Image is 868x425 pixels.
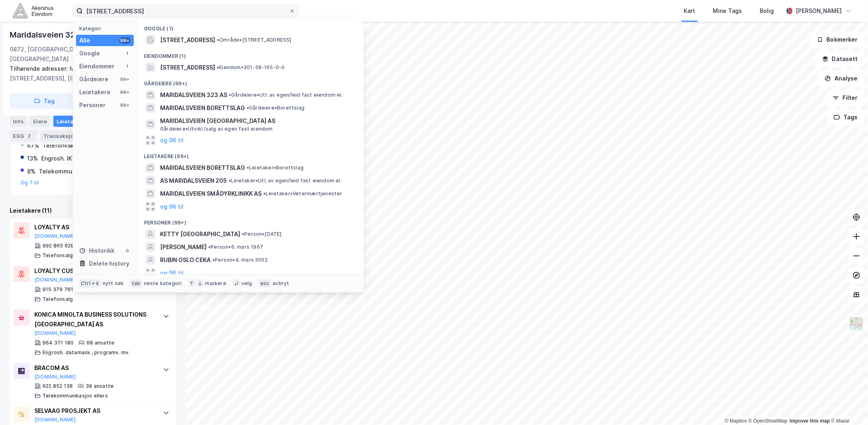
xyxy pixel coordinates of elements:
span: [STREET_ADDRESS] [160,35,215,45]
span: Person • 4. mars 2002 [212,257,268,263]
div: 922 852 138 [42,383,73,389]
button: Filter [826,90,865,106]
span: KETTY [GEOGRAPHIC_DATA] [160,229,240,239]
div: LOYALTY AS [34,222,155,232]
img: Z [849,316,864,332]
div: neste kategori [144,280,182,287]
div: Google (1) [137,19,364,34]
span: Gårdeiere • Borettslag [247,105,304,111]
span: • [217,64,219,70]
div: KONICA MINOLTA BUSINESS SOLUTIONS [GEOGRAPHIC_DATA] AS [34,310,155,329]
div: Kontrollprogram for chat [828,386,868,425]
div: velg [241,280,252,287]
span: Leietaker • Utl. av egen/leid fast eiendom el. [228,178,342,184]
span: Eiendom • 301-58-165-0-0 [217,64,285,71]
span: [STREET_ADDRESS] [160,63,215,72]
div: Alle [79,36,90,45]
button: [DOMAIN_NAME] [34,277,76,283]
div: Info [10,116,27,127]
div: esc [259,279,271,288]
iframe: Chat Widget [828,386,868,425]
div: Personer [79,100,106,110]
div: 0 [124,247,131,254]
div: Kart [684,6,695,16]
div: 1 [124,63,131,70]
button: Tag [10,93,79,109]
span: MARIDALSVEIEN BORETTSLAG [160,163,245,173]
span: • [217,37,219,43]
div: Telefonvakttjenester/telefonsalg [42,141,137,150]
div: 99+ [119,89,131,95]
div: 915 379 761 [42,286,73,293]
div: ESG [10,130,37,142]
div: 67% [27,141,39,150]
div: Delete history [89,259,129,269]
div: Leietakere [79,87,110,97]
span: • [229,92,231,98]
div: 0872, [GEOGRAPHIC_DATA], [GEOGRAPHIC_DATA] [10,44,114,64]
div: tab [130,279,142,288]
button: [DOMAIN_NAME] [34,233,76,239]
div: Telekommunikasjon ellers [39,167,113,176]
span: MARIDALSVEIEN SMÅDYRKLINIKK AS [160,189,262,199]
span: Person • [DATE] [242,231,282,237]
div: 964 371 180 [42,340,74,346]
button: og 96 til [160,268,184,278]
div: SELVAAG PROSJEKT AS [34,406,155,416]
button: Og 7 til [21,180,39,186]
div: nytt søk [103,280,124,287]
button: Bokmerker [810,32,865,48]
button: Analyse [818,70,865,87]
span: • [263,190,266,197]
input: Søk på adresse, matrikkel, gårdeiere, leietakere eller personer [83,5,289,17]
div: Ctrl + k [79,279,101,288]
span: • [247,165,249,171]
button: Tags [827,109,865,125]
div: Leietakere [53,116,98,127]
div: Leietakere (99+) [137,147,364,161]
div: 39 ansatte [86,383,114,389]
div: markere [205,280,226,287]
span: [PERSON_NAME] [160,242,207,252]
span: • [242,231,244,237]
div: Engrosh. IKT-utstyr [41,154,95,163]
div: LOYALTY CUSTOMER SERVICE AS [34,266,155,276]
div: 13% [27,154,38,163]
div: 68 ansatte [87,340,114,346]
a: OpenStreetMap [749,418,788,424]
span: MARIDALSVEIEN [GEOGRAPHIC_DATA] AS [160,116,354,126]
div: Telefonsalg [42,252,73,259]
div: Kategori [79,25,134,32]
div: Maridalsveien 323a [10,28,87,41]
div: Bolig [760,6,774,16]
span: MARIDALSVEIEN BORETTSLAG [160,103,245,113]
div: Telefonsalg [42,296,73,302]
div: 99+ [119,37,131,44]
div: Personer (99+) [137,213,364,228]
div: 992 865 628 [42,243,74,249]
img: akershus-eiendom-logo.9091f326c980b4bce74ccdd9f866810c.svg [13,4,53,18]
div: Eiendommer (1) [137,47,364,61]
span: • [247,105,249,111]
span: Leietaker • Borettslag [247,165,304,171]
div: Transaksjoner [40,130,95,142]
span: • [228,178,231,184]
div: Eiendommer [79,61,114,71]
div: Telekommunikasjon ellers [42,393,108,399]
div: BRACOM AS [34,363,155,373]
div: 1 [124,50,131,57]
div: avbryt [272,280,289,287]
button: [DOMAIN_NAME] [34,374,76,380]
span: Gårdeiere • Utvikl./salg av egen fast eiendom [160,126,273,132]
div: Gårdeiere (99+) [137,74,364,89]
span: Tilhørende adresser: [10,65,70,72]
div: Leietakere (11) [10,206,176,216]
div: Gårdeiere [79,74,108,84]
span: AS MARIDALSVEIEN 205 [160,176,227,186]
span: • [212,257,215,263]
span: Område • [STREET_ADDRESS] [217,37,291,43]
div: Eiere [30,116,50,127]
span: RUBIN OSLO CEKA [160,255,211,265]
div: [PERSON_NAME] [796,6,842,16]
button: Datasett [815,51,865,67]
